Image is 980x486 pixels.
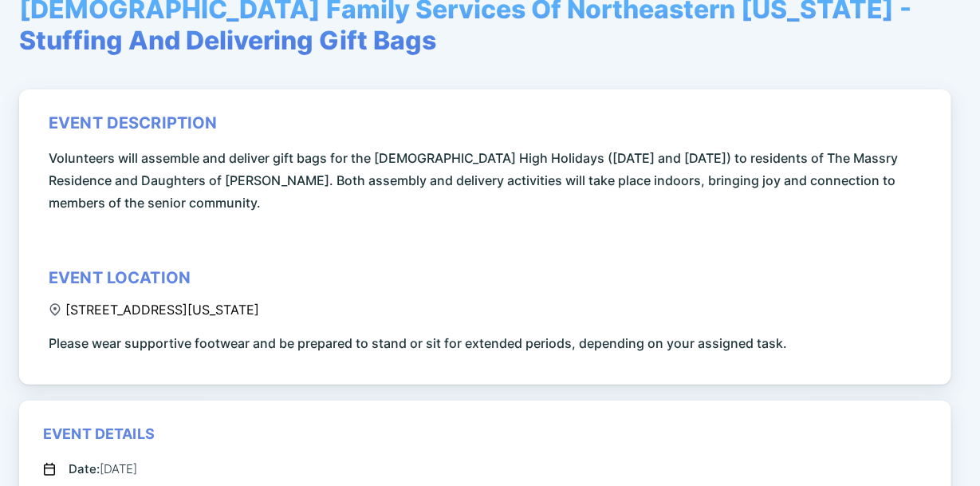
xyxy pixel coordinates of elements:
div: Event Details [43,425,155,444]
span: Date: [69,461,100,476]
div: [DATE] [69,460,137,479]
span: Please wear supportive footwear and be prepared to stand or sit for extended periods, depending o... [49,332,787,354]
div: [STREET_ADDRESS][US_STATE] [49,302,259,318]
span: Volunteers will assemble and deliver gift bags for the [DEMOGRAPHIC_DATA] High Holidays ([DATE] a... [49,147,927,214]
div: event location [49,268,191,287]
div: event description [49,113,218,132]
